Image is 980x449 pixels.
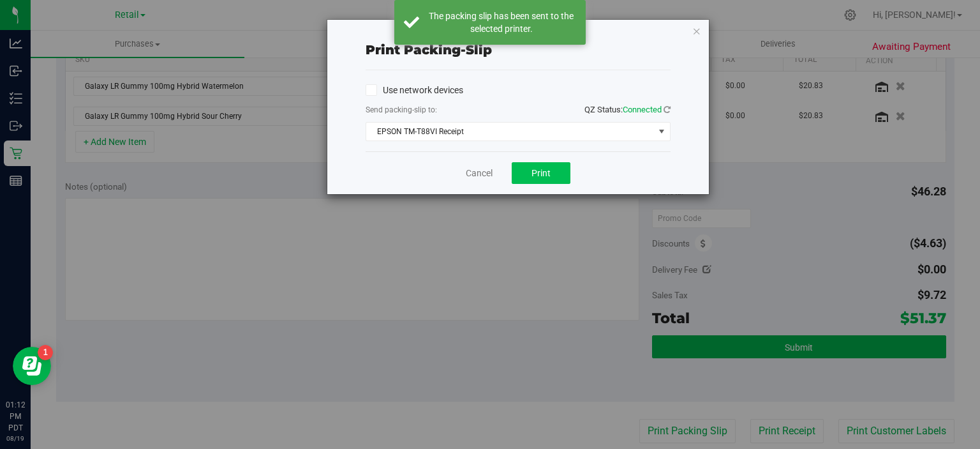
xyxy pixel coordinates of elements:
span: EPSON TM-T88VI Receipt [366,123,654,141]
iframe: Resource center [13,347,51,385]
button: Print [512,162,570,184]
span: QZ Status: [584,105,671,114]
label: Use network devices [366,84,463,97]
div: The packing slip has been sent to the selected printer. [426,10,576,35]
label: Send packing-slip to: [366,104,437,116]
a: Cancel [466,167,493,180]
span: Print packing-slip [366,42,492,57]
iframe: Resource center unread badge [38,345,53,360]
span: Print [531,168,551,178]
span: Connected [623,105,662,114]
span: select [653,123,669,141]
